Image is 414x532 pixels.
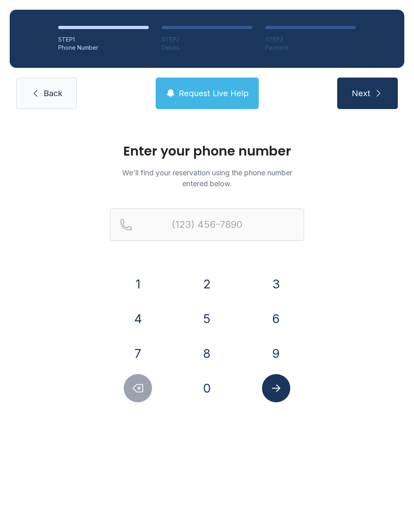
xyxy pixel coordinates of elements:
[162,36,252,44] div: STEP 2
[110,167,304,189] p: We'll find your reservation using the phone number entered below.
[193,339,221,368] button: 8
[58,44,149,52] div: Phone Number
[262,270,290,298] button: 3
[265,44,356,52] div: Payment
[110,145,304,158] h1: Enter your phone number
[193,270,221,298] button: 2
[44,88,62,99] span: Back
[193,305,221,333] button: 5
[179,88,249,99] span: Request Live Help
[110,208,304,241] input: Reservation phone number
[262,374,290,402] button: Submit lookup form
[352,88,370,99] span: Next
[124,305,152,333] button: 4
[124,374,152,402] button: Delete number
[265,36,356,44] div: STEP 3
[162,44,252,52] div: Details
[193,374,221,402] button: 0
[124,270,152,298] button: 1
[262,339,290,368] button: 9
[58,36,149,44] div: STEP 1
[124,339,152,368] button: 7
[262,305,290,333] button: 6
